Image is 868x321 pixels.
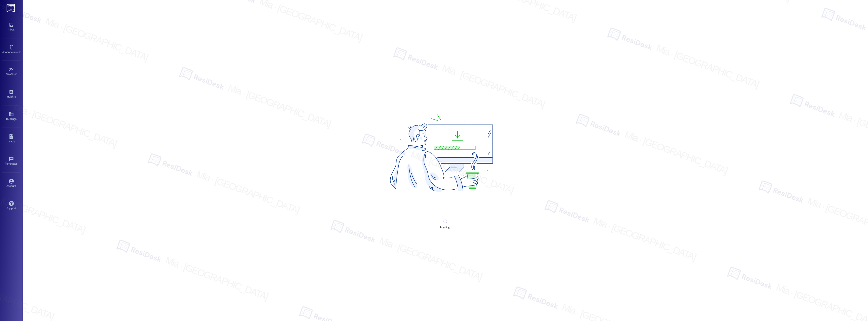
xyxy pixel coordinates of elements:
[2,88,20,100] a: Insights •
[16,94,16,98] span: •
[7,4,16,12] img: ResiDesk Logo
[2,155,20,167] a: Templates •
[16,72,17,75] span: •
[2,133,20,145] a: Leads
[2,110,20,123] a: Buildings
[2,21,20,33] a: Inbox
[17,161,18,165] span: •
[20,50,21,53] span: •
[2,66,20,78] a: Site Visit •
[440,225,450,230] div: Loading...
[2,177,20,190] a: Account
[2,200,20,212] a: Support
